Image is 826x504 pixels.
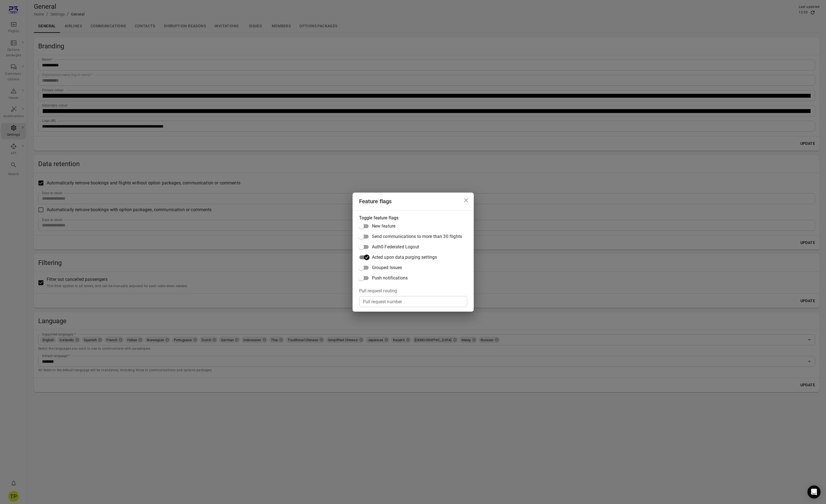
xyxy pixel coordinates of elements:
[359,215,399,221] legend: Toggle feature flags
[807,485,821,499] div: Open Intercom Messenger
[372,264,402,271] span: Grouped Issues
[372,233,462,240] span: Send communications to more than 30 flights
[372,254,437,261] span: Acted upon data purging settings
[353,193,474,210] h2: Feature flags
[359,288,397,294] legend: Pull request routing
[372,223,396,229] span: New feature
[461,195,472,206] button: Close dialog
[372,275,408,281] span: Push notifications
[372,244,419,250] span: Auth0 Federated Logout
